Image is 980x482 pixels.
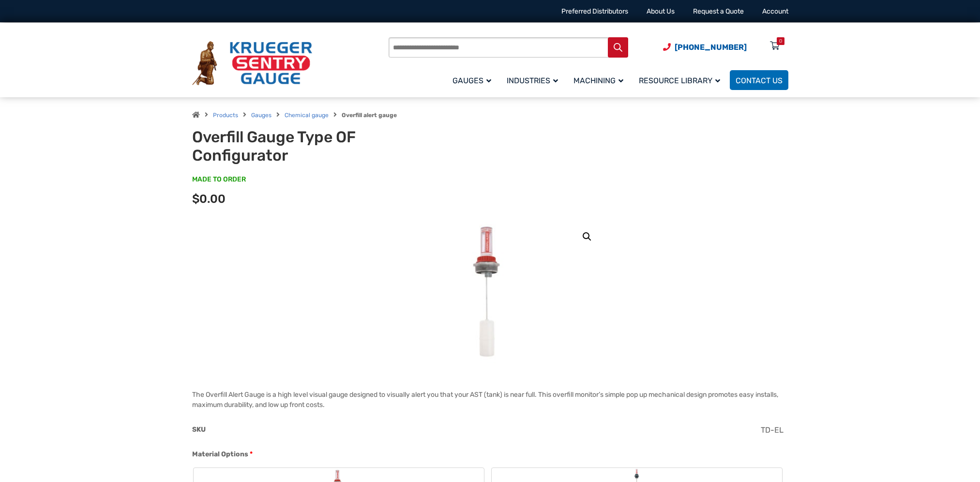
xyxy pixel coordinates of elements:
[568,69,633,91] a: Machining
[192,41,312,86] img: Krueger Sentry Gauge
[779,37,782,45] div: 0
[639,76,720,85] span: Resource Library
[762,7,788,15] a: Account
[251,112,271,119] a: Gauges
[192,128,431,165] h1: Overfill Gauge Type OF Configurator
[447,69,501,91] a: Gauges
[285,112,329,119] a: Chemical gauge
[501,69,568,91] a: Industries
[633,69,730,91] a: Resource Library
[647,7,675,15] a: About Us
[250,449,253,459] abbr: required
[452,76,491,85] span: Gauges
[192,390,788,410] p: The Overfill Alert Gauge is a high level visual gauge designed to visually alert you that your AS...
[456,220,524,365] img: Overfill Gauge Type OF Configurator
[192,175,246,184] span: MADE TO ORDER
[192,192,226,206] span: $0.00
[507,76,558,85] span: Industries
[573,76,623,85] span: Machining
[578,228,596,245] a: View full-screen image gallery
[675,43,747,52] span: [PHONE_NUMBER]
[342,112,397,119] strong: Overfill alert gauge
[192,450,248,458] span: Material Options
[561,7,628,15] a: Preferred Distributors
[730,70,788,90] a: Contact Us
[213,112,238,119] a: Products
[761,425,784,435] span: TD-EL
[736,76,783,85] span: Contact Us
[693,7,744,15] a: Request a Quote
[192,425,206,434] span: SKU
[663,41,747,53] a: Phone Number (920) 434-8860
